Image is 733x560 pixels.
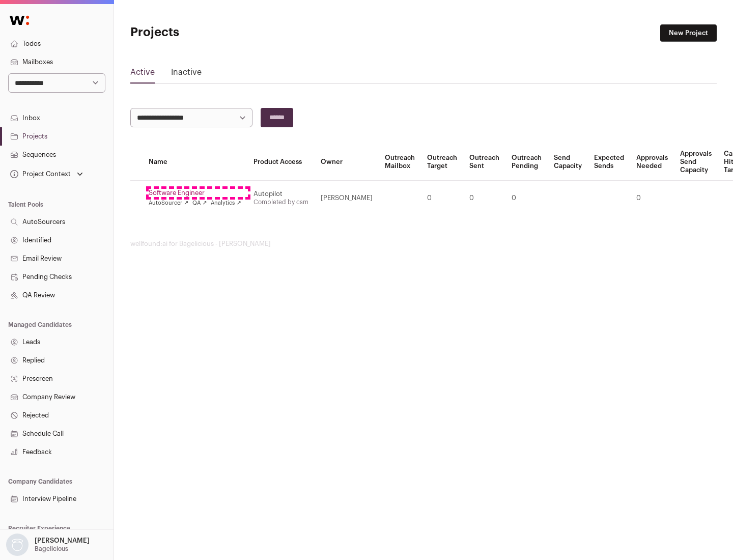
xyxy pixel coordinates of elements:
[149,189,241,197] a: Software Engineer
[211,199,241,207] a: Analytics ↗
[463,144,505,181] th: Outreach Sent
[8,170,71,178] div: Project Context
[674,144,718,181] th: Approvals Send Capacity
[130,66,155,82] a: Active
[130,240,717,248] footer: wellfound:ai for Bagelicious - [PERSON_NAME]
[247,144,315,181] th: Product Access
[4,10,35,31] img: Wellfound
[6,534,29,556] img: nopic.png
[130,24,326,41] h1: Projects
[35,537,90,545] p: [PERSON_NAME]
[588,144,630,181] th: Expected Sends
[630,181,674,216] td: 0
[548,144,588,181] th: Send Capacity
[253,190,308,198] div: Autopilot
[171,66,202,82] a: Inactive
[315,144,379,181] th: Owner
[660,24,717,42] a: New Project
[253,199,308,205] a: Completed by csm
[192,199,207,207] a: QA ↗
[421,181,463,216] td: 0
[143,144,247,181] th: Name
[505,144,548,181] th: Outreach Pending
[315,181,379,216] td: [PERSON_NAME]
[630,144,674,181] th: Approvals Needed
[4,534,92,556] button: Open dropdown
[421,144,463,181] th: Outreach Target
[379,144,421,181] th: Outreach Mailbox
[8,167,85,181] button: Open dropdown
[35,545,68,553] p: Bagelicious
[505,181,548,216] td: 0
[149,199,188,207] a: AutoSourcer ↗
[463,181,505,216] td: 0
